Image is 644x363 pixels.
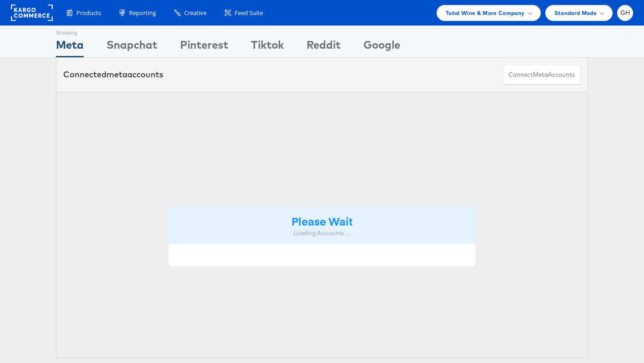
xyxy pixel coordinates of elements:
[106,37,157,57] div: Snapchat
[76,9,101,17] span: Products
[363,37,400,57] div: Google
[251,37,284,57] div: Tiktok
[307,37,341,57] div: Reddit
[235,9,263,17] span: Feed Suite
[184,9,206,17] span: Creative
[129,9,156,17] span: Reporting
[63,69,163,81] div: Connected accounts
[533,71,548,79] span: meta
[56,37,84,57] div: Meta
[620,10,630,16] span: GH
[56,26,84,37] div: Showing
[180,37,228,57] div: Pinterest
[175,229,469,237] div: Loading Accounts ....
[503,65,581,85] button: ConnectmetaAccounts
[106,69,127,80] span: meta
[292,213,352,228] strong: Please Wait
[446,8,525,18] span: Total Wine & More Company
[554,8,597,18] span: Standard Mode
